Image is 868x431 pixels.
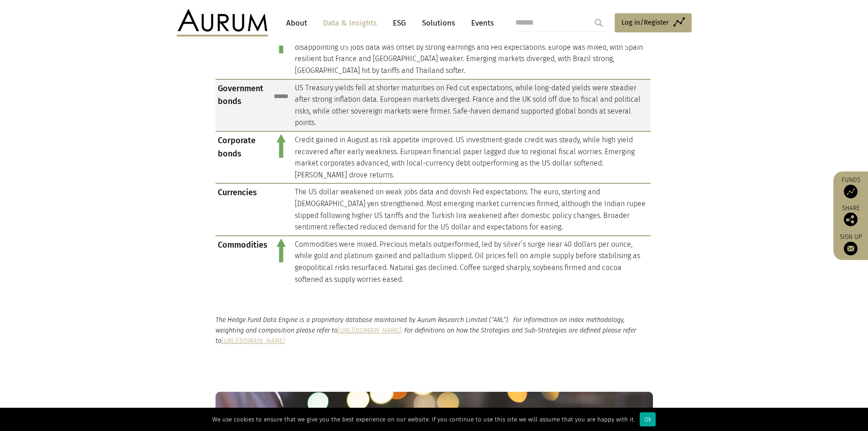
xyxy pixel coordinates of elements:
[838,176,863,198] a: Funds
[844,242,858,255] img: Sign up to our newsletter
[293,27,651,79] td: Equities ended broadly positive, led by US small-caps and China. Early weakness from tariffs and ...
[338,327,401,334] a: [URL][DOMAIN_NAME]
[844,213,858,226] img: Share this post
[615,13,692,32] a: Log in/Register
[216,27,270,79] td: Equities
[216,315,653,346] p: The Hedge Fund Data Engine is a proprietary database maintained by Aurum Research Limited (“ARL”)...
[216,79,270,131] td: Government bonds
[282,15,312,31] a: About
[417,15,460,31] a: Solutions
[467,15,494,31] a: Events
[318,15,381,31] a: Data & Insights
[293,131,651,183] td: Credit gained in August as risk appetite improved. US investment-grade credit was steady, while h...
[640,412,656,426] div: Ok
[293,79,651,131] td: US Treasury yields fell at shorter maturities on Fed cut expectations, while long-dated yields we...
[293,236,651,287] td: Commodities were mixed. Precious metals outperformed, led by silver’s surge near 40 dollars per o...
[177,9,268,36] img: Aurum
[838,205,863,226] div: Share
[216,131,270,183] td: Corporate bonds
[388,15,411,31] a: ESG
[221,337,285,345] a: [URL][DOMAIN_NAME]
[293,183,651,235] td: The US dollar weakened on weak jobs data and dovish Fed expectations. The euro, sterling and [DEM...
[590,14,608,32] input: Submit
[621,17,669,28] span: Log in/Register
[216,236,270,287] td: Commodities
[844,185,858,198] img: Access Funds
[838,233,863,255] a: Sign up
[216,183,270,235] td: Currencies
